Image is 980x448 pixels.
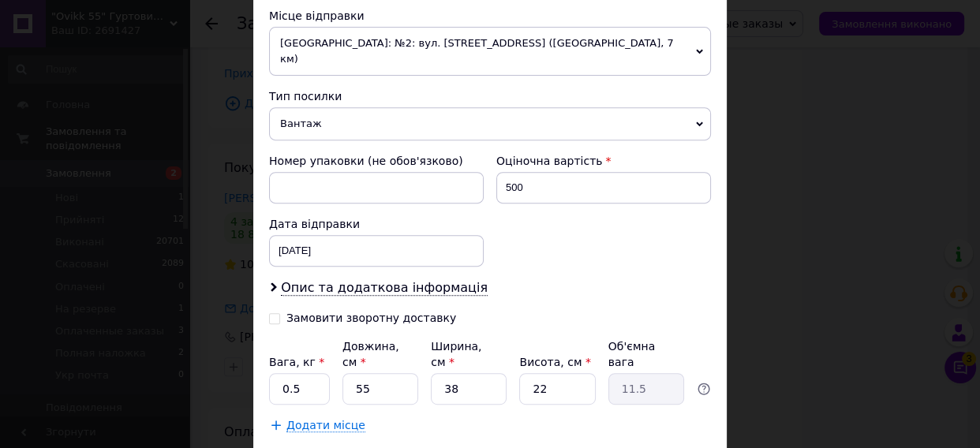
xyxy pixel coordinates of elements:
[269,90,342,103] span: Тип посилки
[281,280,488,296] span: Опис та додаткова інформація
[269,27,711,76] span: [GEOGRAPHIC_DATA]: №2: вул. [STREET_ADDRESS] ([GEOGRAPHIC_DATA], 7 км)
[496,153,711,169] div: Оціночна вартість
[269,9,365,22] span: Місце відправки
[286,312,456,325] div: Замовити зворотну доставку
[519,356,590,368] label: Висота, см
[286,419,365,432] span: Додати місце
[269,153,484,169] div: Номер упаковки (не обов'язково)
[269,356,324,368] label: Вага, кг
[608,338,684,370] div: Об'ємна вага
[269,216,484,232] div: Дата відправки
[342,340,399,368] label: Довжина, см
[431,340,481,368] label: Ширина, см
[269,107,711,140] span: Вантаж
